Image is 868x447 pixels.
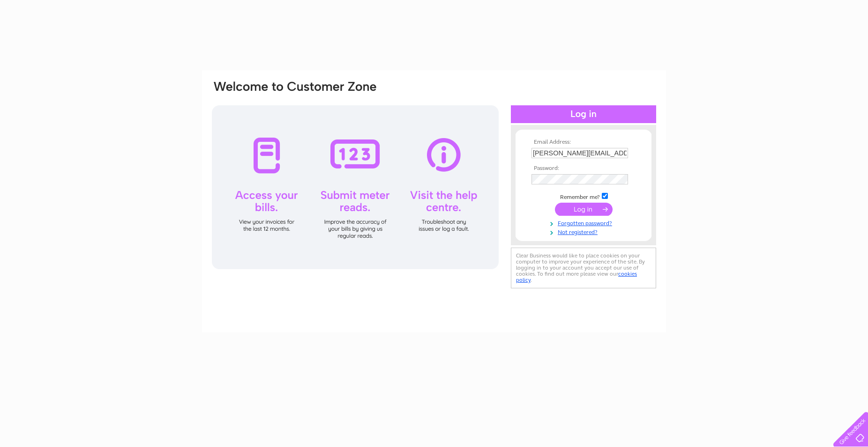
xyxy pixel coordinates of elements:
th: Password: [529,165,638,172]
a: cookies policy [516,271,637,283]
a: Forgotten password? [531,218,638,227]
a: Not registered? [531,227,638,236]
div: Clear Business would like to place cookies on your computer to improve your experience of the sit... [511,248,656,288]
th: Email Address: [529,139,638,146]
td: Remember me? [529,191,638,201]
input: Submit [555,203,613,216]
